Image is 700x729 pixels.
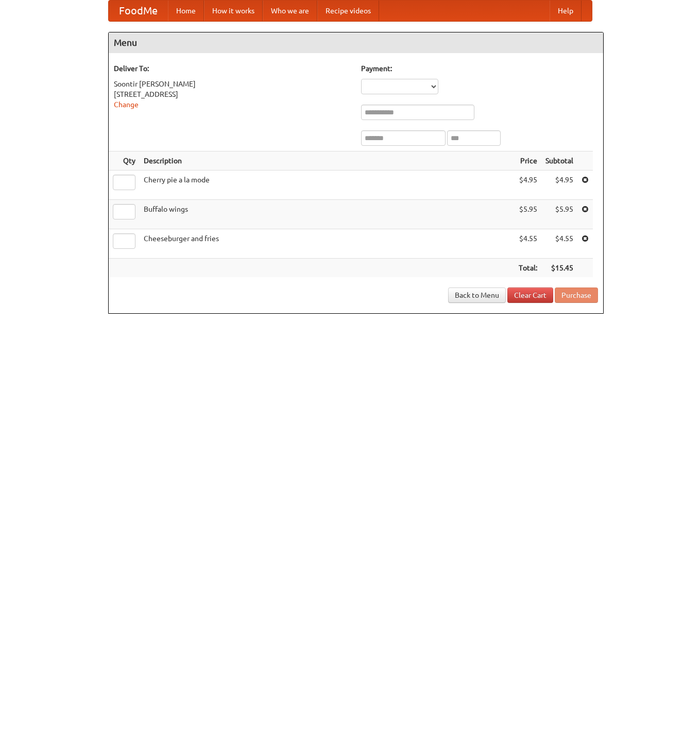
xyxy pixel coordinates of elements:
div: Soontir [PERSON_NAME] [114,79,351,89]
a: Home [168,1,204,21]
td: $4.55 [541,229,577,259]
th: Price [515,151,541,171]
th: Subtotal [541,151,577,171]
td: $4.95 [541,171,577,200]
div: [STREET_ADDRESS] [114,89,351,99]
td: Cherry pie a la mode [140,171,515,200]
button: Purchase [555,287,598,303]
td: $5.95 [515,200,541,229]
td: $5.95 [541,200,577,229]
a: Back to Menu [448,287,506,303]
a: Recipe videos [317,1,379,21]
td: $4.55 [515,229,541,259]
a: FoodMe [109,1,168,21]
td: Buffalo wings [140,200,515,229]
a: Help [550,1,582,21]
h5: Payment: [361,63,598,74]
th: $15.45 [541,259,577,278]
a: Change [114,100,139,109]
th: Qty [109,151,140,171]
a: How it works [204,1,263,21]
a: Clear Cart [507,287,553,303]
th: Description [140,151,515,171]
h4: Menu [109,32,603,53]
td: $4.95 [515,171,541,200]
h5: Deliver To: [114,63,351,74]
a: Who we are [263,1,317,21]
td: Cheeseburger and fries [140,229,515,259]
th: Total: [515,259,541,278]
